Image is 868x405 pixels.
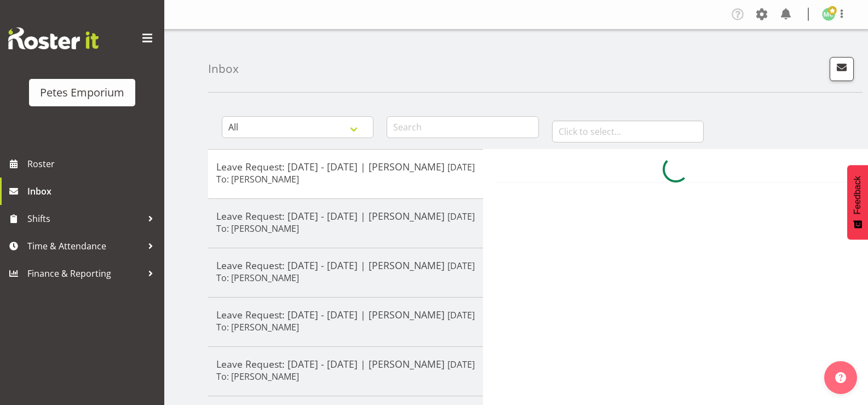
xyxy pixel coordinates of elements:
[853,176,863,214] span: Feedback
[847,165,868,239] button: Feedback - Show survey
[216,259,475,271] h5: Leave Request: [DATE] - [DATE] | [PERSON_NAME]
[27,210,142,227] span: Shifts
[216,309,475,321] h5: Leave Request: [DATE] - [DATE] | [PERSON_NAME]
[447,309,475,322] p: [DATE]
[216,272,299,283] h6: To: [PERSON_NAME]
[27,265,142,282] span: Finance & Reporting
[216,161,475,173] h5: Leave Request: [DATE] - [DATE] | [PERSON_NAME]
[216,371,299,382] h6: To: [PERSON_NAME]
[216,358,475,370] h5: Leave Request: [DATE] - [DATE] | [PERSON_NAME]
[40,84,124,101] div: Petes Emporium
[27,183,159,199] span: Inbox
[216,223,299,234] h6: To: [PERSON_NAME]
[216,322,299,333] h6: To: [PERSON_NAME]
[216,174,299,185] h6: To: [PERSON_NAME]
[208,62,239,75] h4: Inbox
[27,156,159,172] span: Roster
[552,121,704,142] input: Click to select...
[8,27,99,49] img: Rosterit website logo
[447,161,475,174] p: [DATE]
[447,358,475,371] p: [DATE]
[27,238,142,254] span: Time & Attendance
[447,259,475,272] p: [DATE]
[216,210,475,222] h5: Leave Request: [DATE] - [DATE] | [PERSON_NAME]
[447,210,475,223] p: [DATE]
[387,116,538,138] input: Search
[835,372,846,383] img: help-xxl-2.png
[822,8,835,21] img: melissa-cowen2635.jpg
